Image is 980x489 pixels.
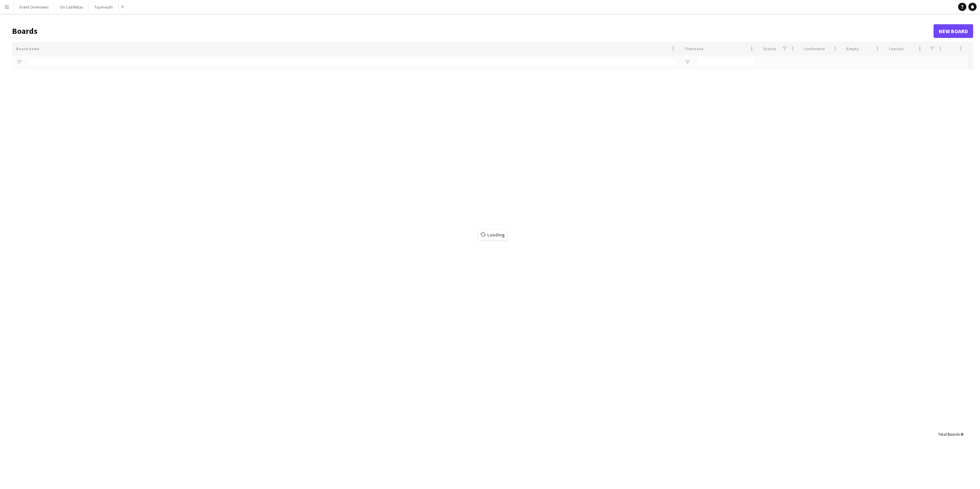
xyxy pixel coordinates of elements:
span: Loading [478,230,507,240]
button: Event Overviews [14,0,54,14]
button: Taymouth [89,0,119,14]
h1: Boards [12,26,934,36]
button: On Call Rotas [54,0,89,14]
a: New Board [934,24,973,38]
div: : [938,427,963,441]
span: 0 [961,432,963,437]
span: Total Boards [938,432,960,437]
